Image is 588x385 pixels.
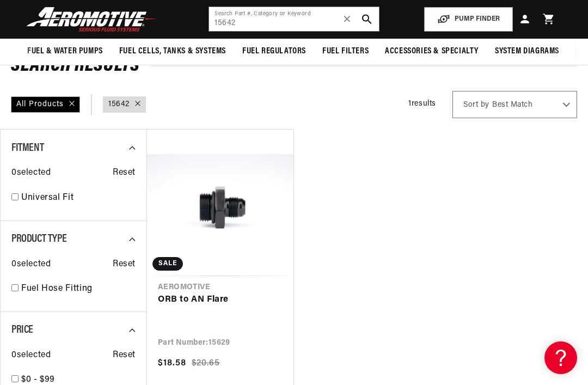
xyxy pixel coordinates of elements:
[487,39,567,64] summary: System Diagrams
[377,39,487,64] summary: Accessories & Specialty
[113,166,136,180] span: Reset
[342,10,352,28] span: ✕
[111,39,234,64] summary: Fuel Cells, Tanks & Systems
[452,91,577,118] select: Sort by
[424,7,513,32] button: PUMP FINDER
[11,325,33,335] span: Price
[158,293,283,307] a: ORB to AN Flare
[209,7,378,31] input: Search by Part Number, Category or Keyword
[385,46,479,57] span: Accessories & Specialty
[11,166,51,180] span: 0 selected
[19,39,111,64] summary: Fuel & Water Pumps
[408,100,436,108] span: 1 results
[495,46,559,57] span: System Diagrams
[113,258,136,272] span: Reset
[355,7,379,31] button: search button
[11,58,577,75] h2: Search Results
[21,282,136,296] a: Fuel Hose Fitting
[11,258,51,272] span: 0 selected
[322,46,369,57] span: Fuel Filters
[11,234,66,245] span: Product Type
[21,191,136,205] a: Universal Fit
[108,99,130,111] a: 15642
[11,349,51,363] span: 0 selected
[234,39,314,64] summary: Fuel Regulators
[23,7,160,32] img: Aeromotive
[11,143,44,154] span: Fitment
[314,39,377,64] summary: Fuel Filters
[113,349,136,363] span: Reset
[11,96,80,113] div: All Products
[21,375,55,384] span: $0 - $99
[463,100,489,111] span: Sort by
[242,46,306,57] span: Fuel Regulators
[119,46,226,57] span: Fuel Cells, Tanks & Systems
[27,46,103,57] span: Fuel & Water Pumps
